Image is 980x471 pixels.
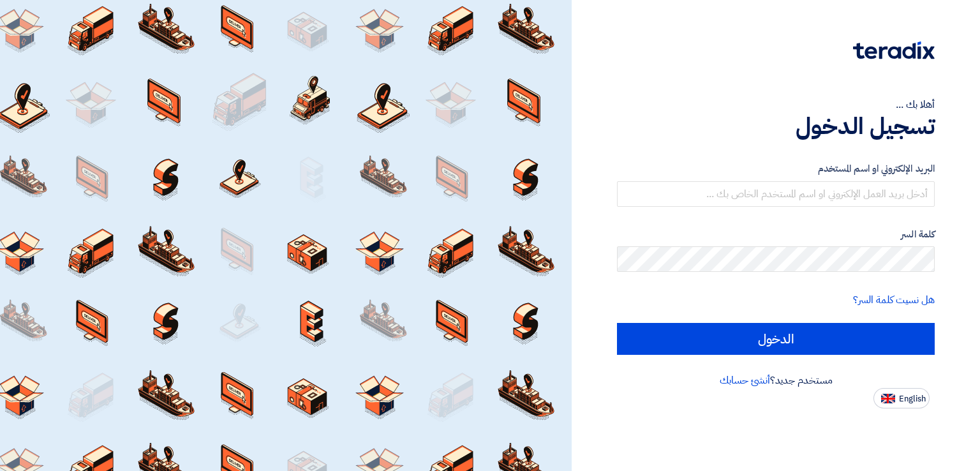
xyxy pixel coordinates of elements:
[720,373,770,388] a: أنشئ حسابك
[617,97,935,112] div: أهلا بك ...
[853,41,935,59] img: Teradix logo
[617,161,935,176] label: البريد الإلكتروني او اسم المستخدم
[617,227,935,242] label: كلمة السر
[873,388,930,408] button: English
[881,394,895,403] img: en-US.png
[899,394,926,403] span: English
[853,292,935,308] a: هل نسيت كلمة السر؟
[617,181,935,207] input: أدخل بريد العمل الإلكتروني او اسم المستخدم الخاص بك ...
[617,323,935,355] input: الدخول
[617,373,935,388] div: مستخدم جديد؟
[617,112,935,140] h1: تسجيل الدخول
